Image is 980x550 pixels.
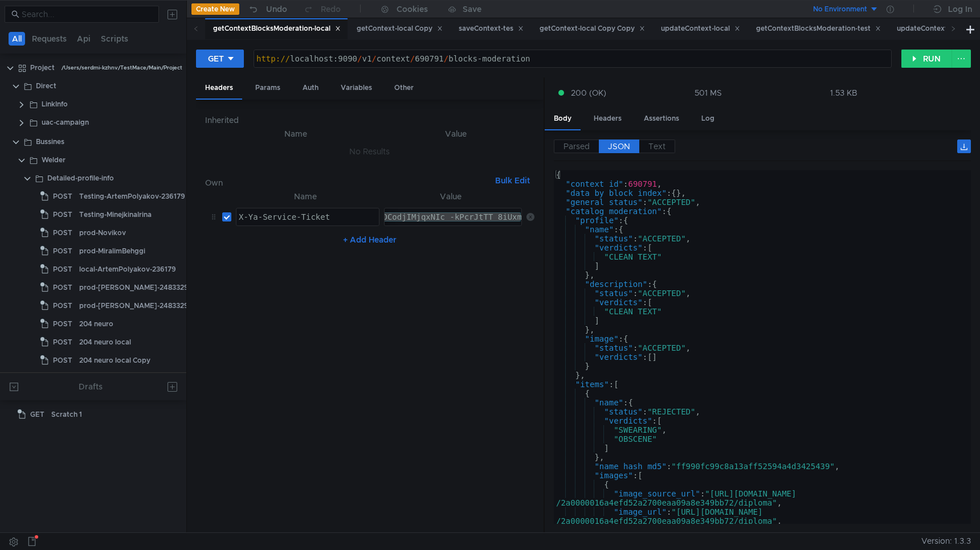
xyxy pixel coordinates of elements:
button: + Add Header [338,233,401,247]
span: POST [53,334,72,351]
span: POST [53,315,72,333]
button: Scripts [97,32,132,46]
th: Name [231,190,379,203]
div: Project [30,59,55,76]
div: /Users/serdmi-kzhnv/TestMace/Main/Project [62,59,182,76]
span: POST [53,261,72,278]
button: RUN [901,50,952,68]
div: Detailed-profile-info [47,170,114,187]
button: Create New [191,3,239,15]
div: getContextBlocksModeration-test [756,23,881,35]
div: Headers [585,108,631,129]
nz-embed-empty: No Results [349,146,390,157]
span: Text [648,141,665,151]
button: All [9,32,25,46]
div: Bussines [36,133,64,150]
div: No Environment [813,4,867,15]
div: Scratch 1 [51,406,82,423]
div: Variables [332,77,381,98]
div: prod-[PERSON_NAME]-2483329 [79,279,189,296]
div: Redo [321,2,341,16]
button: Requests [28,32,70,46]
span: POST [53,352,72,369]
div: Direct [36,77,56,95]
th: Name [214,127,377,141]
span: POST [53,297,72,314]
span: POST [53,279,72,296]
input: Search... [22,8,152,20]
div: saveContext-tes [459,23,524,35]
span: Version: 1.3.3 [921,533,971,549]
button: Undo [239,1,295,18]
div: LinkInfo [42,96,68,113]
div: getContextBlocksModeration-local [213,23,341,35]
div: getContext-local Copy [357,23,443,35]
button: GET [196,50,244,68]
div: Headers [196,77,242,100]
div: 501 MS [695,88,722,98]
h6: Own [205,176,491,190]
span: JSON [608,141,630,151]
span: GET [30,406,44,423]
div: Welder [42,151,66,169]
span: POST [53,243,72,260]
div: Log In [948,2,972,16]
th: Value [379,190,522,203]
div: local-ArtemPolyakov-236179 [79,261,176,278]
div: Testing-ArtemPolyakov-236179 [79,188,185,205]
th: Value [377,127,534,141]
span: POST [53,224,72,241]
h6: Inherited [205,113,534,127]
div: getContext-local Copy Copy [540,23,645,35]
button: Api [73,32,94,46]
div: Body [545,108,581,130]
span: POST [53,206,72,223]
div: Cookies [397,2,428,16]
button: Redo [295,1,349,18]
div: Testing-MinejkinaIrina [79,206,152,223]
span: Parsed [563,141,590,151]
div: Undo [266,2,287,16]
div: Auth [293,77,328,98]
div: Other [385,77,423,98]
div: service-feed [47,371,88,388]
div: 204 neuro local Copy [79,352,150,369]
span: POST [53,188,72,205]
div: Save [463,5,481,13]
span: 200 (OK) [571,87,606,99]
div: updateContext-local [661,23,740,35]
div: Drafts [79,380,103,393]
div: GET [208,52,224,65]
div: prod-[PERSON_NAME]-2483329 Copy [79,297,208,314]
div: Params [246,77,289,98]
div: Assertions [635,108,688,129]
div: 1.53 KB [830,88,857,98]
button: Bulk Edit [491,174,534,187]
div: prod-Novikov [79,224,126,241]
div: Log [692,108,724,129]
div: 204 neuro local [79,334,131,351]
div: updateContext-test [897,23,973,35]
div: uac-campaign [42,114,89,131]
div: prod-MiralimBehggi [79,243,145,260]
div: 204 neuro [79,315,113,333]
